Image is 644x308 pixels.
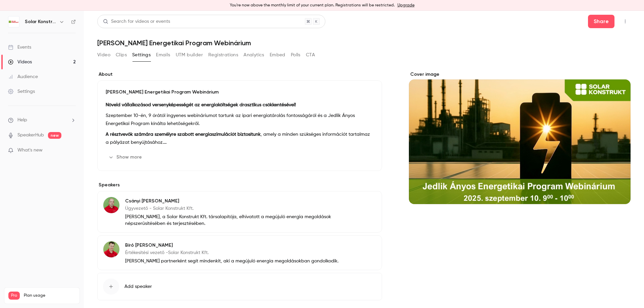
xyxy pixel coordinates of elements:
div: Videos [8,59,32,65]
p: [PERSON_NAME] partnerként segít mindenkit, aki a megújuló energia megoldásokban gondolkodik. [125,258,338,264]
button: Share [588,15,614,28]
span: What's new [17,147,43,154]
button: Registrations [208,50,238,60]
img: Solar Konstrukt Kft. [8,16,19,27]
p: Ügyvezető - Solar Konstrukt Kft. [125,205,338,212]
section: Cover image [409,71,631,204]
button: Video [97,50,110,60]
img: Csányi Gábor [103,197,119,213]
button: Embed [270,50,285,60]
span: Pro [8,292,20,300]
span: Plan usage [24,293,75,298]
div: Settings [8,88,35,95]
p: Szeptember 10-én, 9 órától ingyenes webináriumot tartunk az ipari energiatárolás fontosságáról és... [106,112,374,128]
span: Add speaker [124,283,152,290]
p: Értékesítési vezető -Solar Konstrukt Kft. [125,249,338,256]
button: Add speaker [97,273,382,300]
label: About [97,71,382,78]
button: Top Bar Actions [620,16,631,27]
h1: [PERSON_NAME] Energetikai Program Webinárium [97,39,631,47]
iframe: Noticeable Trigger [68,147,76,153]
span: new [48,132,61,139]
div: Audience [8,73,38,80]
img: Bíró Tamás [103,241,119,257]
p: Bíró [PERSON_NAME] [125,242,338,249]
button: Polls [291,50,301,60]
button: Clips [116,50,127,60]
div: Bíró TamásBíró [PERSON_NAME]Értékesítési vezető -Solar Konstrukt Kft.[PERSON_NAME] partnerként se... [97,235,382,270]
li: help-dropdown-opener [8,117,76,124]
button: Analytics [244,50,264,60]
a: Upgrade [397,3,415,8]
p: Csányi [PERSON_NAME] [125,198,338,204]
p: , amely a minden szükséges információt tartalmaz a pályázat benyújtásához. [106,130,374,146]
button: Show more [106,152,146,163]
button: Emails [156,50,170,60]
button: UTM builder [176,50,203,60]
p: [PERSON_NAME], a Solar Konstrukt Kft. társalapítója, elhivatott a megújuló energia megoldások nép... [125,213,338,227]
strong: Növeld vállalkozásod versenyképességét az energiaköltségek drasztikus csökkentésével! [106,103,296,107]
div: Events [8,44,31,51]
a: SpeakerHub [17,132,44,139]
strong: A résztvevők számára személyre szabott energiaszimulációt biztosítunk [106,132,261,137]
h6: Solar Konstrukt Kft. [25,18,56,25]
button: CTA [306,50,315,60]
label: Speakers [97,182,382,188]
label: Cover image [409,71,631,78]
div: Search for videos or events [103,18,170,25]
button: Settings [132,50,151,60]
div: Csányi GáborCsányi [PERSON_NAME]Ügyvezető - Solar Konstrukt Kft.[PERSON_NAME], a Solar Konstrukt ... [97,191,382,233]
p: [PERSON_NAME] Energetikai Program Webinárium [106,89,374,96]
span: Help [17,117,27,124]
